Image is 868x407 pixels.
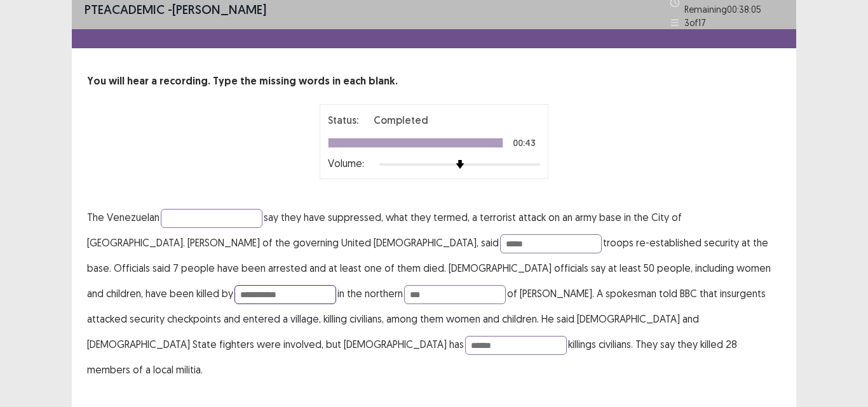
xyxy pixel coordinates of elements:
[85,1,165,17] span: PTE academic
[513,138,536,147] p: 00:43
[328,112,358,128] p: Status:
[328,156,364,171] p: Volume:
[456,160,465,169] img: arrow-thumb
[87,204,781,382] p: The Venezuelan say they have suppressed, what they termed, a terrorist attack on an army base in ...
[87,74,781,89] p: You will hear a recording. Type the missing words in each blank.
[374,112,428,128] p: Completed
[684,16,706,29] p: 3 of 17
